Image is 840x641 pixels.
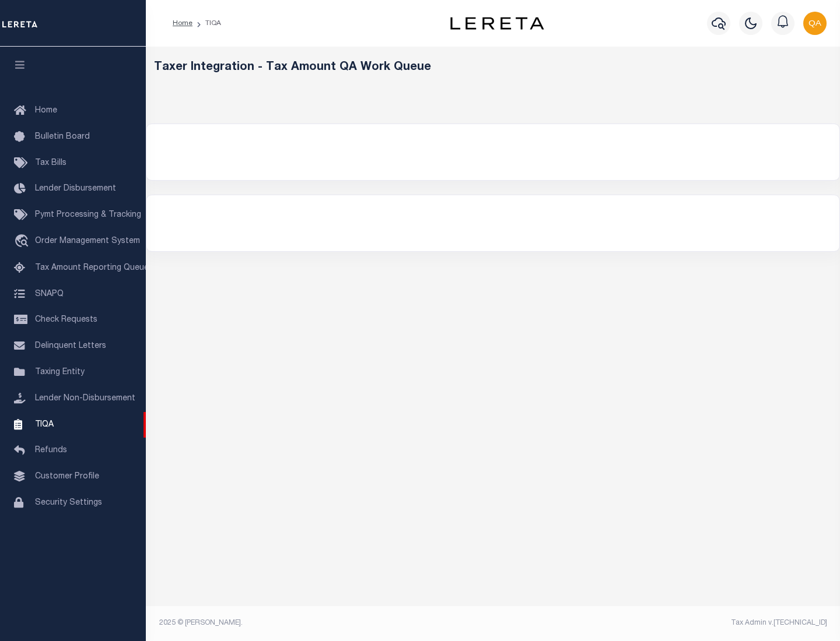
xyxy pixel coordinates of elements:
[35,499,102,507] span: Security Settings
[35,342,106,350] span: Delinquent Letters
[35,446,67,455] span: Refunds
[35,420,54,428] span: TIQA
[35,107,57,115] span: Home
[192,18,221,29] li: TIQA
[35,264,149,272] span: Tax Amount Reporting Queue
[14,234,33,249] i: travel_explore
[154,61,832,75] h5: Taxer Integration - Tax Amount QA Work Queue
[35,211,141,219] span: Pymt Processing & Tracking
[502,618,827,628] div: Tax Admin v.[TECHNICAL_ID]
[803,12,827,35] img: svg+xml;base64,PHN2ZyB4bWxucz0iaHR0cDovL3d3dy53My5vcmcvMjAwMC9zdmciIHBvaW50ZXItZXZlbnRzPSJub25lIi...
[35,133,90,141] span: Bulletin Board
[35,395,135,403] span: Lender Non-Disbursement
[450,17,544,30] img: logo-dark.svg
[173,20,192,27] a: Home
[35,368,85,376] span: Taxing Entity
[35,316,97,324] span: Check Requests
[35,473,99,481] span: Customer Profile
[35,237,140,245] span: Order Management System
[150,618,494,628] div: 2025 © [PERSON_NAME].
[35,159,66,167] span: Tax Bills
[35,290,64,298] span: SNAPQ
[35,185,116,193] span: Lender Disbursement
